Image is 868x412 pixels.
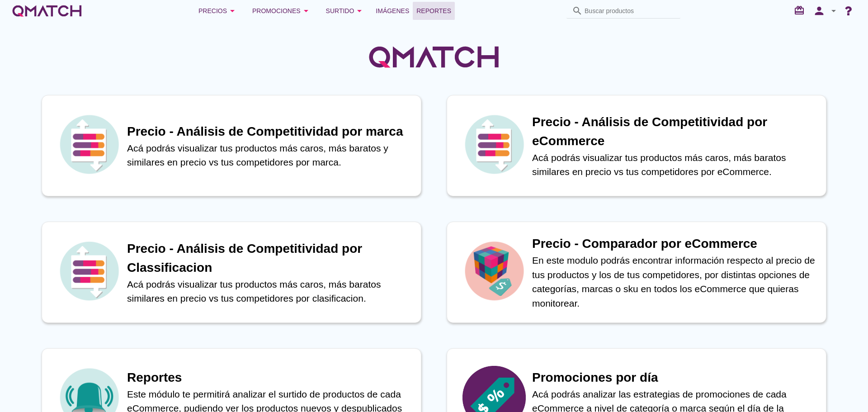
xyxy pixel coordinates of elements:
[57,239,121,303] img: icon
[127,277,412,306] p: Acá podrás visualizar tus productos más caros, más baratos similares en precio vs tus competidore...
[252,5,311,16] div: Promociones
[354,5,365,16] i: arrow_drop_down
[227,5,238,16] i: arrow_drop_down
[127,122,412,141] h1: Precio - Análisis de Competitividad por marca
[462,113,526,176] img: icon
[572,5,583,16] i: search
[127,141,412,170] p: Acá podrás visualizar tus productos más caros, más baratos y similares en precio vs tus competido...
[434,222,839,323] a: iconPrecio - Comparador por eCommerceEn este modulo podrás encontrar información respecto al prec...
[245,2,319,20] button: Promociones
[29,222,434,323] a: iconPrecio - Análisis de Competitividad por ClassificacionAcá podrás visualizar tus productos más...
[198,5,238,16] div: Precios
[434,95,839,196] a: iconPrecio - Análisis de Competitividad por eCommerceAcá podrás visualizar tus productos más caro...
[127,368,412,387] h1: Reportes
[413,2,455,20] a: Reportes
[532,368,817,387] h1: Promociones por día
[191,2,245,20] button: Precios
[319,2,373,20] button: Surtido
[828,5,839,16] i: arrow_drop_down
[326,5,365,16] div: Surtido
[29,95,434,196] a: iconPrecio - Análisis de Competitividad por marcaAcá podrás visualizar tus productos más caros, m...
[127,239,412,277] h1: Precio - Análisis de Competitividad por Classificacion
[532,253,817,310] p: En este modulo podrás encontrar información respecto al precio de tus productos y los de tus comp...
[57,113,121,176] img: icon
[372,2,413,20] a: Imágenes
[532,113,817,151] h1: Precio - Análisis de Competitividad por eCommerce
[301,5,311,16] i: arrow_drop_down
[532,151,817,179] p: Acá podrás visualizar tus productos más caros, más baratos similares en precio vs tus competidore...
[416,5,451,16] span: Reportes
[366,34,502,80] img: QMatchLogo
[585,4,675,18] input: Buscar productos
[462,239,526,303] img: icon
[376,5,409,16] span: Imágenes
[810,5,828,17] i: person
[11,2,83,20] a: white-qmatch-logo
[794,5,808,16] i: redeem
[532,234,817,253] h1: Precio - Comparador por eCommerce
